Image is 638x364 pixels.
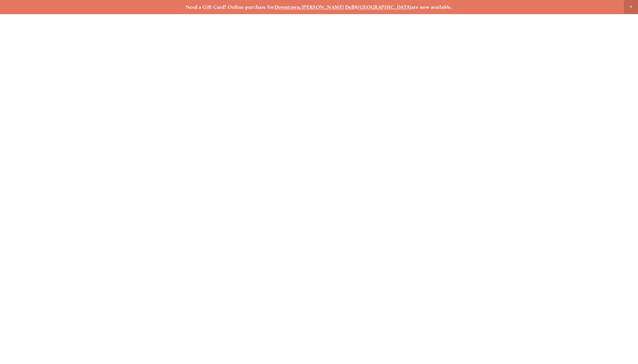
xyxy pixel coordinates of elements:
[186,4,274,10] strong: Need a Gift Card? Online purchase for
[358,4,411,10] a: [GEOGRAPHIC_DATA]
[300,4,301,10] strong: ,
[411,4,452,10] strong: are now available.
[354,4,358,10] strong: &
[274,4,300,10] a: Downtown
[302,4,354,10] a: [PERSON_NAME] Dell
